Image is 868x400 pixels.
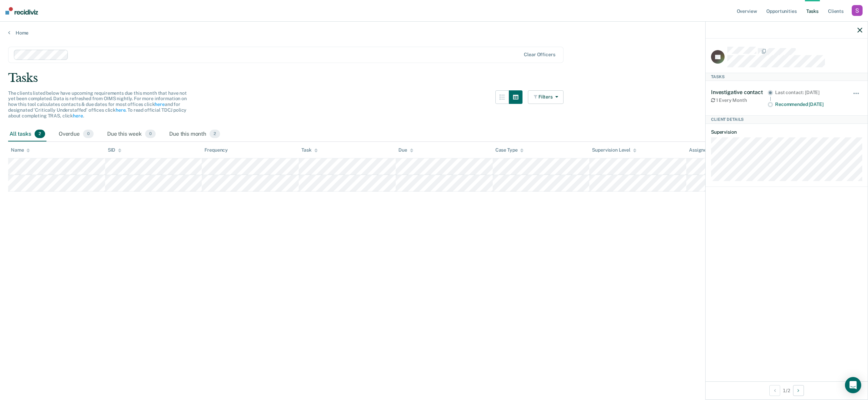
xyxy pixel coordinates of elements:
[689,147,721,153] div: Assigned To
[845,377,861,393] div: Open Intercom Messenger
[210,130,220,138] span: 2
[83,130,94,138] span: 0
[592,147,636,153] div: Supervision Level
[711,89,768,95] div: Investigative contact
[8,127,46,142] div: All tasks
[73,113,83,118] a: here
[8,71,860,85] div: Tasks
[5,7,38,15] img: Recidiviz
[155,102,164,107] a: here
[706,381,868,399] div: 1 / 2
[769,385,780,396] button: Previous Client
[301,147,317,153] div: Task
[11,147,30,153] div: Name
[8,30,860,36] a: Home
[168,127,221,142] div: Due this month
[706,73,868,81] div: Tasks
[775,90,843,95] div: Last contact: [DATE]
[116,107,125,113] a: here
[524,52,555,58] div: Clear officers
[528,90,564,104] button: Filters
[8,90,187,118] span: The clients listed below have upcoming requirements due this month that have not yet been complet...
[711,129,862,135] dt: Supervision
[495,147,524,153] div: Case Type
[204,147,228,153] div: Frequency
[706,115,868,124] div: Client Details
[35,130,45,138] span: 2
[57,127,95,142] div: Overdue
[775,102,843,107] div: Recommended [DATE]
[793,385,804,396] button: Next Client
[711,97,768,103] div: 1 Every Month
[106,127,157,142] div: Due this week
[398,147,413,153] div: Due
[145,130,156,138] span: 0
[108,147,122,153] div: SID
